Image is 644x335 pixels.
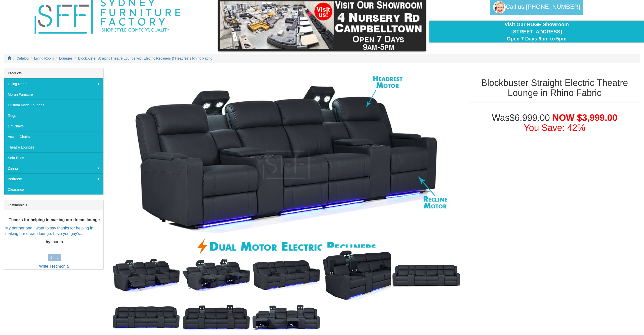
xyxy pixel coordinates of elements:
[5,226,93,236] a: My partner and I want to say thanks for helping in making our dream lounge. Love you guy’s...
[5,240,103,245] p: Lauren
[4,200,103,210] div: Testimonials
[510,113,550,123] del: $6,999.00
[59,56,73,60] a: Lounges
[4,184,103,195] a: Clearance
[34,56,54,60] a: Living Room
[39,264,69,268] a: Write Testimonial
[4,89,103,100] a: Moran Furniture
[524,123,585,133] font: You Save: 42%
[469,78,640,98] h1: Blockbuster Straight Electric Theatre Lounge in Rhino Fabric
[4,121,103,131] a: Lift Chairs
[78,56,212,60] a: Blockbuster Straight Theatre Lounge with Electric Recliners & Headrests Rhino Fabric
[469,113,640,133] h1: Was
[4,163,103,173] a: Dining
[4,142,103,152] a: Theatre Lounges
[4,100,103,110] a: Custom Made Lounges
[433,21,640,42] div: Visit Our HUGE Showroom [STREET_ADDRESS] Open 7 Days 9am to 5pm
[4,68,103,78] div: Products
[552,113,617,123] span: NOW $3,999.00
[4,152,103,163] a: Sofa Beds
[4,110,103,121] a: Rugs
[46,240,51,244] b: by
[17,56,29,60] a: Catalog
[4,131,103,142] a: Accent Chairs
[9,218,100,222] b: Thanks for helping in making our dream lounge
[4,173,103,184] a: Bedroom
[4,78,103,89] a: Living Room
